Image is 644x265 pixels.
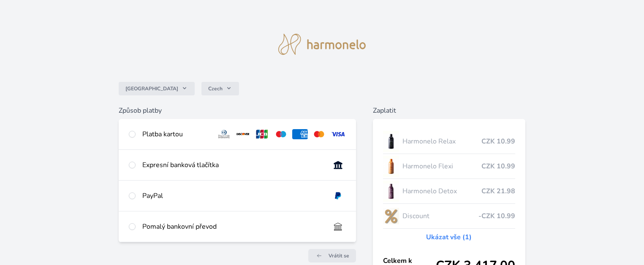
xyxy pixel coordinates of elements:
[119,82,195,95] button: [GEOGRAPHIC_DATA]
[329,252,349,259] span: Vrátit se
[373,105,525,116] h6: Zaplatit
[330,129,346,139] img: visa.svg
[292,129,308,139] img: amex.svg
[330,222,346,232] img: bankTransfer_IBAN.svg
[402,211,478,221] span: Discount
[383,156,399,177] img: CLEAN_FLEXI_se_stinem_x-hi_(1)-lo.jpg
[383,131,399,152] img: CLEAN_RELAX_se_stinem_x-lo.jpg
[142,191,323,201] div: PayPal
[273,129,289,139] img: maestro.svg
[402,186,481,196] span: Harmonelo Detox
[426,232,472,242] a: Ukázat vše (1)
[402,136,481,146] span: Harmonelo Relax
[330,160,346,170] img: onlineBanking_CZ.svg
[208,85,223,92] span: Czech
[254,129,270,139] img: jcb.svg
[481,136,515,146] span: CZK 10.99
[308,249,356,262] a: Vrátit se
[278,34,366,55] img: logo.svg
[119,105,356,116] h6: Způsob platby
[383,206,399,227] img: discount-lo.png
[201,82,239,95] button: Czech
[481,186,515,196] span: CZK 21.98
[481,161,515,171] span: CZK 10.99
[478,211,515,221] span: -CZK 10.99
[311,129,327,139] img: mc.svg
[142,222,323,232] div: Pomalý bankovní převod
[125,85,178,92] span: [GEOGRAPHIC_DATA]
[383,181,399,202] img: DETOX_se_stinem_x-lo.jpg
[402,161,481,171] span: Harmonelo Flexi
[142,129,210,139] div: Platba kartou
[235,129,251,139] img: discover.svg
[216,129,232,139] img: diners.svg
[142,160,323,170] div: Expresní banková tlačítka
[330,191,346,201] img: paypal.svg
